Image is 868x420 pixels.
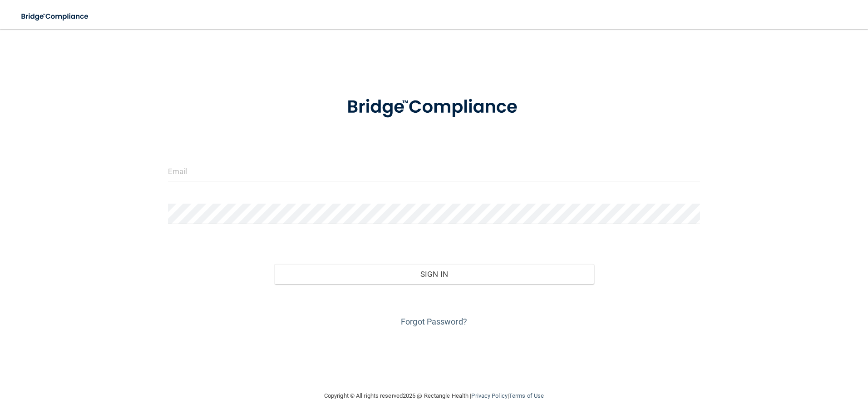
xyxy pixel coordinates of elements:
[168,161,700,181] input: Email
[509,392,544,399] a: Terms of Use
[268,381,600,410] div: Copyright © All rights reserved 2025 @ Rectangle Health | |
[274,264,594,284] button: Sign In
[14,7,97,26] img: bridge_compliance_login_screen.278c3ca4.svg
[328,84,540,131] img: bridge_compliance_login_screen.278c3ca4.svg
[401,317,467,326] a: Forgot Password?
[471,392,507,399] a: Privacy Policy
